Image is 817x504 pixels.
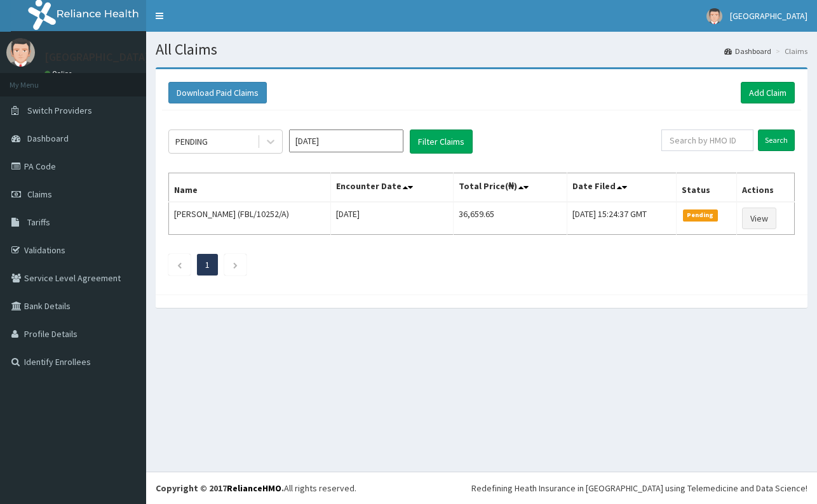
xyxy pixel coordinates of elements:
[330,173,453,202] th: Encounter Date
[156,482,284,494] strong: Copyright © 2017 .
[758,129,795,151] input: Search
[27,133,69,144] span: Dashboard
[177,259,182,270] a: Previous page
[683,209,718,221] span: Pending
[410,129,473,154] button: Filter Claims
[676,173,736,202] th: Status
[567,202,676,235] td: [DATE] 15:24:37 GMT
[736,173,794,202] th: Actions
[156,41,807,58] h1: All Claims
[233,259,238,270] a: Next page
[567,173,676,202] th: Date Filed
[6,38,35,67] img: User Image
[453,173,567,202] th: Total Price(₦)
[169,173,331,202] th: Name
[289,129,403,152] input: Select Month and Year
[205,259,210,270] a: Page 1 is your current page
[27,105,92,116] span: Switch Providers
[741,82,795,103] a: Add Claim
[175,135,208,148] div: PENDING
[330,202,453,235] td: [DATE]
[661,129,753,151] input: Search by HMO ID
[773,46,807,56] li: Claims
[168,82,267,103] button: Download Paid Claims
[44,51,149,63] p: [GEOGRAPHIC_DATA]
[471,482,807,494] div: Redefining Heath Insurance in [GEOGRAPHIC_DATA] using Telemedicine and Data Science!
[44,69,75,78] a: Online
[27,216,50,228] span: Tariffs
[227,482,281,494] a: RelianceHMO
[706,8,722,24] img: User Image
[724,46,771,56] a: Dashboard
[453,202,567,235] td: 36,659.65
[169,202,331,235] td: [PERSON_NAME] (FBL/10252/A)
[27,189,52,200] span: Claims
[742,208,776,229] a: View
[146,472,817,504] footer: All rights reserved.
[730,10,807,22] span: [GEOGRAPHIC_DATA]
